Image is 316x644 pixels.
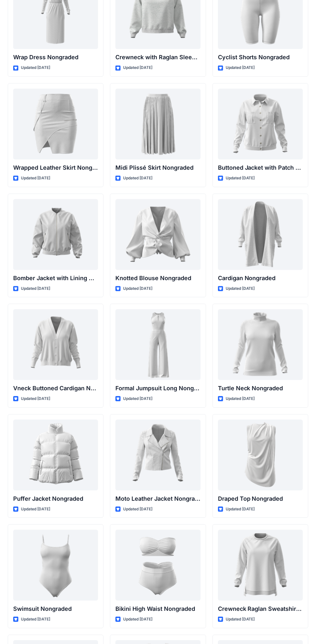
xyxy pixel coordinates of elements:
[226,175,255,182] p: Updated [DATE]
[13,53,98,62] p: Wrap Dress Nongraded
[115,163,200,172] p: Midi Plissé Skirt Nongraded
[123,616,152,623] p: Updated [DATE]
[13,384,98,393] p: Vneck Buttoned Cardigan Nongraded
[13,604,98,613] p: Swimsuit Nongraded
[21,616,50,623] p: Updated [DATE]
[218,420,303,490] a: Draped Top Nongraded
[13,494,98,503] p: Puffer Jacket Nongraded
[21,285,50,292] p: Updated [DATE]
[218,309,303,380] a: Turtle Neck Nongraded
[13,274,98,283] p: Bomber Jacket with Lining Nongraded
[218,163,303,172] p: Buttoned Jacket with Patch Pockets Nongraded
[218,274,303,283] p: Cardigan Nongraded
[13,199,98,270] a: Bomber Jacket with Lining Nongraded
[13,420,98,490] a: Puffer Jacket Nongraded
[115,494,200,503] p: Moto Leather Jacket Nongraded
[115,530,200,601] a: Bikini High Waist Nongraded
[115,604,200,613] p: Bikini High Waist Nongraded
[115,199,200,270] a: Knotted Blouse Nongraded
[115,384,200,393] p: Formal Jumpsuit Long Nongraded
[123,506,152,513] p: Updated [DATE]
[226,285,255,292] p: Updated [DATE]
[115,420,200,490] a: Moto Leather Jacket Nongraded
[123,175,152,182] p: Updated [DATE]
[123,64,152,71] p: Updated [DATE]
[218,530,303,601] a: Crewneck Raglan Sweatshirt w Slits Nongraded
[218,89,303,159] a: Buttoned Jacket with Patch Pockets Nongraded
[13,309,98,380] a: Vneck Buttoned Cardigan Nongraded
[226,64,255,71] p: Updated [DATE]
[123,395,152,402] p: Updated [DATE]
[115,274,200,283] p: Knotted Blouse Nongraded
[218,53,303,62] p: Cyclist Shorts Nongraded
[123,285,152,292] p: Updated [DATE]
[218,384,303,393] p: Turtle Neck Nongraded
[226,616,255,623] p: Updated [DATE]
[13,89,98,159] a: Wrapped Leather Skirt Nongraded
[226,506,255,513] p: Updated [DATE]
[218,199,303,270] a: Cardigan Nongraded
[21,506,50,513] p: Updated [DATE]
[218,604,303,613] p: Crewneck Raglan Sweatshirt w Slits Nongraded
[13,530,98,601] a: Swimsuit Nongraded
[21,64,50,71] p: Updated [DATE]
[226,395,255,402] p: Updated [DATE]
[21,395,50,402] p: Updated [DATE]
[115,309,200,380] a: Formal Jumpsuit Long Nongraded
[115,53,200,62] p: Crewneck with Raglan Sleeve Nongraded
[13,163,98,172] p: Wrapped Leather Skirt Nongraded
[21,175,50,182] p: Updated [DATE]
[115,89,200,159] a: Midi Plissé Skirt Nongraded
[218,494,303,503] p: Draped Top Nongraded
